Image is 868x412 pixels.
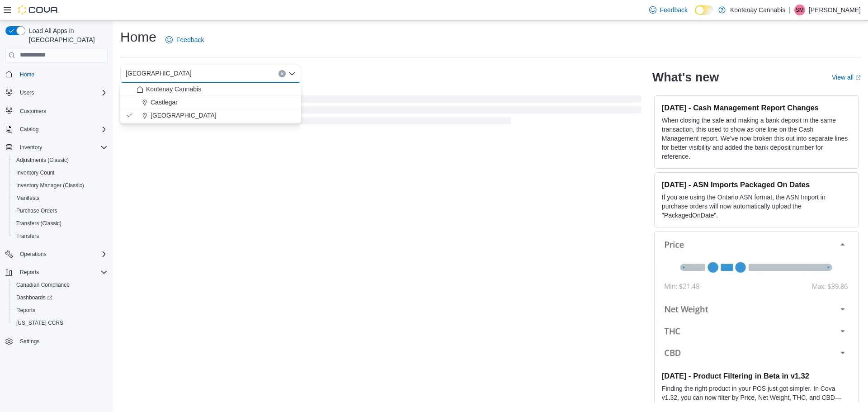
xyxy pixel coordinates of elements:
[16,294,52,301] span: Dashboards
[13,167,58,178] a: Inventory Count
[13,292,108,303] span: Dashboards
[9,154,111,166] button: Adjustments (Classic)
[2,335,111,348] button: Settings
[16,69,108,80] span: Home
[9,204,111,217] button: Purchase Orders
[20,126,38,133] span: Catalog
[16,336,43,347] a: Settings
[20,89,34,96] span: Users
[16,194,39,202] span: Manifests
[16,232,39,240] span: Transfers
[16,105,108,117] span: Customers
[13,218,108,229] span: Transfers (Classic)
[16,249,108,260] span: Operations
[646,1,691,19] a: Feedback
[146,85,201,94] span: Kootenay Cannabis
[162,31,208,49] a: Feedback
[25,26,108,44] span: Load All Apps in [GEOGRAPHIC_DATA]
[16,207,57,214] span: Purchase Orders
[13,218,65,229] a: Transfers (Classic)
[16,307,35,314] span: Reports
[120,83,301,96] button: Kootenay Cannabis
[2,68,111,81] button: Home
[13,305,108,316] span: Reports
[151,98,178,107] span: Castlegar
[16,336,108,347] span: Settings
[16,182,84,189] span: Inventory Manager (Classic)
[126,68,192,79] span: [GEOGRAPHIC_DATA]
[151,111,217,120] span: [GEOGRAPHIC_DATA]
[13,205,108,216] span: Purchase Orders
[13,305,39,316] a: Reports
[16,281,70,289] span: Canadian Compliance
[13,279,73,290] a: Canadian Compliance
[18,5,59,14] img: Cova
[13,193,108,204] span: Manifests
[20,144,42,151] span: Inventory
[662,180,851,189] h3: [DATE] - ASN Imports Packaged On Dates
[16,87,38,98] button: Users
[16,87,108,98] span: Users
[2,104,111,118] button: Customers
[9,304,111,317] button: Reports
[855,75,861,81] svg: External link
[120,96,301,109] button: Castlegar
[662,193,851,220] p: If you are using the Ontario ASN format, the ASN Import in purchase orders will now automatically...
[13,231,42,242] a: Transfers
[2,123,111,136] button: Catalog
[5,64,108,372] nav: Complex example
[794,5,805,15] div: Sahil Mathur
[9,179,111,192] button: Inventory Manager (Classic)
[832,74,861,81] a: View allExternal link
[9,291,111,304] a: Dashboards
[789,5,791,15] p: |
[652,70,719,85] h2: What's new
[16,124,108,135] span: Catalog
[120,83,301,122] div: Choose from the following options
[2,266,111,279] button: Reports
[695,5,714,15] input: Dark Mode
[662,103,851,112] h3: [DATE] - Cash Management Report Changes
[9,192,111,204] button: Manifests
[16,156,69,164] span: Adjustments (Classic)
[16,142,108,153] span: Inventory
[695,15,695,15] span: Dark Mode
[16,249,50,260] button: Operations
[16,169,55,176] span: Inventory Count
[13,279,108,290] span: Canadian Compliance
[13,180,88,191] a: Inventory Manager (Classic)
[13,155,108,166] span: Adjustments (Classic)
[16,319,63,327] span: [US_STATE] CCRS
[120,28,156,46] h1: Home
[662,116,851,161] p: When closing the safe and making a bank deposit in the same transaction, this used to show as one...
[13,231,108,242] span: Transfers
[16,106,50,117] a: Customers
[9,317,111,329] button: [US_STATE] CCRS
[120,97,642,126] span: Loading
[16,124,42,135] button: Catalog
[20,71,34,78] span: Home
[2,141,111,154] button: Inventory
[809,5,861,15] p: [PERSON_NAME]
[20,269,39,276] span: Reports
[9,279,111,291] button: Canadian Compliance
[20,251,47,258] span: Operations
[13,180,108,191] span: Inventory Manager (Classic)
[13,292,56,303] a: Dashboards
[13,317,67,328] a: [US_STATE] CCRS
[16,267,108,278] span: Reports
[13,193,43,204] a: Manifests
[278,70,286,77] button: Clear input
[16,142,46,153] button: Inventory
[662,371,851,380] h3: [DATE] - Product Filtering in Beta in v1.32
[13,167,108,178] span: Inventory Count
[176,35,204,44] span: Feedback
[9,230,111,242] button: Transfers
[120,109,301,122] button: [GEOGRAPHIC_DATA]
[730,5,785,15] p: Kootenay Cannabis
[16,69,38,80] a: Home
[288,70,296,77] button: Close list of options
[20,338,39,345] span: Settings
[16,220,61,227] span: Transfers (Classic)
[2,248,111,260] button: Operations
